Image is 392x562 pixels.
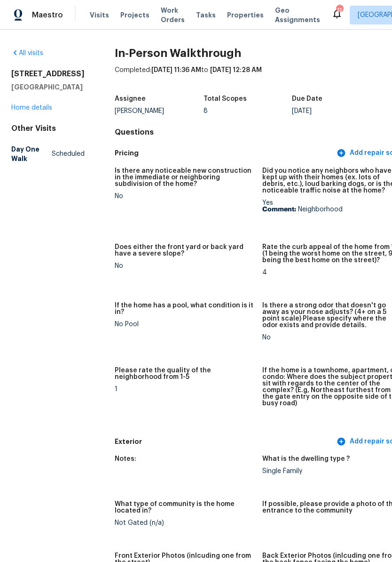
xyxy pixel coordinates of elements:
[115,263,255,269] div: No
[210,67,262,73] span: [DATE] 12:28 AM
[115,520,255,526] div: Not Gated (n/a)
[115,193,255,200] div: No
[11,82,85,92] h5: [GEOGRAPHIC_DATA]
[292,96,322,102] h5: Due Date
[115,168,255,187] h5: Is there any noticeable new construction in the immediate or neighboring subdivision of the home?
[204,108,292,114] div: 8
[115,302,255,315] h5: If the home has a pool, what condition is it in?
[115,96,146,102] h5: Assignee
[115,367,255,380] h5: Please rate the quality of the neighborhood from 1-5
[11,50,43,56] a: All visits
[11,145,52,163] h5: Day One Walk
[115,437,335,447] h5: Exterior
[11,69,85,79] h2: [STREET_ADDRESS]
[52,149,85,159] span: Scheduled
[32,10,63,20] span: Maestro
[115,108,204,114] div: [PERSON_NAME]
[161,6,185,24] span: Work Orders
[262,206,296,213] b: Comment:
[115,386,255,393] div: 1
[11,141,85,167] a: Day One WalkScheduled
[120,10,149,20] span: Projects
[275,6,320,24] span: Geo Assignments
[11,104,52,111] a: Home details
[11,124,85,133] div: Other Visits
[115,244,255,257] h5: Does either the front yard or back yard have a severe slope?
[204,96,247,102] h5: Total Scopes
[115,456,136,462] h5: Notes:
[227,10,264,20] span: Properties
[115,321,255,328] div: No Pool
[90,10,109,20] span: Visits
[115,501,255,514] h5: What type of community is the home located in?
[336,6,343,15] div: 11
[151,67,201,73] span: [DATE] 11:36 AM
[115,148,335,158] h5: Pricing
[262,456,350,462] h5: What is the dwelling type ?
[196,12,216,18] span: Tasks
[292,108,381,114] div: [DATE]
